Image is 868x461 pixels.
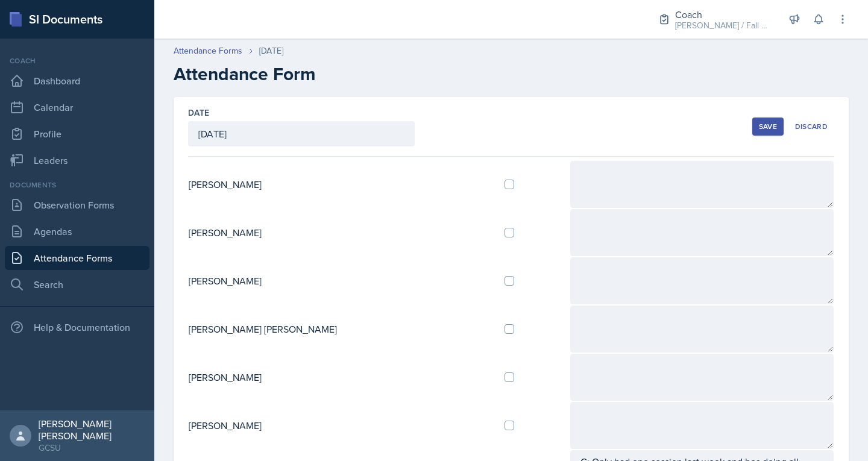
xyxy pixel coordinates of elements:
div: Coach [5,55,149,66]
div: [PERSON_NAME] / Fall 2025 [675,19,772,32]
h2: Attendance Form [174,63,849,85]
button: Save [752,118,784,136]
a: Search [5,272,149,296]
div: Documents [5,180,149,190]
td: [PERSON_NAME] [188,401,495,450]
a: Profile [5,122,149,146]
div: Help & Documentation [5,315,149,339]
div: GCSU [39,442,145,454]
div: Discard [795,122,828,131]
a: Leaders [5,148,149,172]
td: [PERSON_NAME] [188,209,495,257]
div: [PERSON_NAME] [PERSON_NAME] [39,418,145,442]
a: Calendar [5,95,149,119]
td: [PERSON_NAME] [188,353,495,401]
button: Discard [788,118,834,136]
td: [PERSON_NAME] [188,160,495,209]
a: Attendance Forms [174,45,242,57]
a: Observation Forms [5,193,149,217]
label: Date [188,107,209,119]
a: Dashboard [5,69,149,93]
td: [PERSON_NAME] [PERSON_NAME] [188,305,495,353]
a: Attendance Forms [5,246,149,270]
div: Save [759,122,777,131]
div: [DATE] [259,45,283,57]
div: Coach [675,7,772,22]
td: [PERSON_NAME] [188,257,495,305]
a: Agendas [5,219,149,243]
